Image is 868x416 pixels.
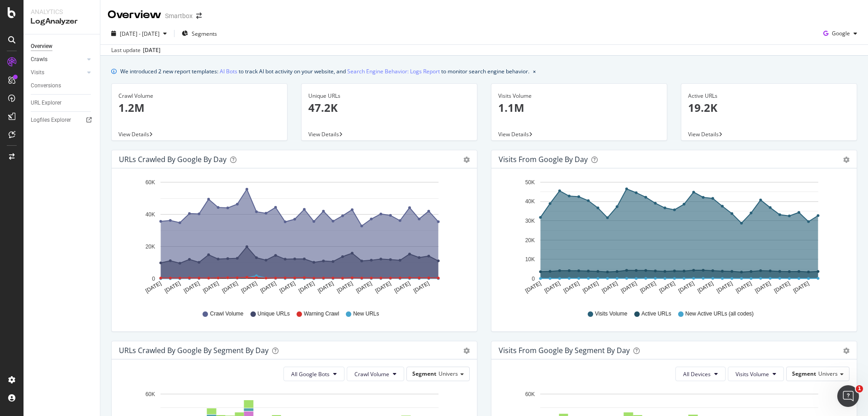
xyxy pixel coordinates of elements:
[347,67,440,76] a: Search Engine Behavior: Logs Report
[31,16,93,27] div: LogAnalyzer
[336,280,354,294] text: [DATE]
[525,218,535,224] text: 30K
[108,7,161,23] div: Overview
[31,42,94,51] a: Overview
[393,280,411,294] text: [DATE]
[31,7,93,16] div: Analytics
[119,155,226,164] div: URLs Crawled by Google by day
[202,280,220,294] text: [DATE]
[183,280,201,294] text: [DATE]
[120,30,160,38] span: [DATE] - [DATE]
[525,199,535,205] text: 40K
[524,280,542,294] text: [DATE]
[355,280,373,294] text: [DATE]
[304,310,339,318] span: Warning Crawl
[856,385,863,392] span: 1
[118,130,149,138] span: View Details
[620,280,638,294] text: [DATE]
[601,280,619,294] text: [DATE]
[308,92,470,100] div: Unique URLs
[297,280,316,294] text: [DATE]
[773,280,791,294] text: [DATE]
[543,280,561,294] text: [DATE]
[31,81,61,91] div: Conversions
[119,176,467,301] svg: A chart.
[688,100,850,115] p: 19.2K
[736,370,769,378] span: Visits Volume
[439,370,458,378] span: Univers
[31,115,71,125] div: Logfiles Explorer
[164,280,182,294] text: [DATE]
[562,280,580,294] text: [DATE]
[165,11,193,20] div: Smartbox
[31,55,47,64] div: Crawls
[196,13,202,19] div: arrow-right-arrow-left
[531,65,538,78] button: close banner
[688,130,719,138] span: View Details
[525,391,535,397] text: 60K
[31,68,85,77] a: Visits
[31,42,52,51] div: Overview
[111,67,857,76] div: info banner
[463,157,470,163] div: gear
[499,346,630,355] div: Visits from Google By Segment By Day
[118,100,280,115] p: 1.2M
[347,367,404,381] button: Crawl Volume
[525,179,535,186] text: 50K
[581,280,599,294] text: [DATE]
[735,280,753,294] text: [DATE]
[688,92,850,100] div: Active URLs
[820,26,861,41] button: Google
[192,30,217,38] span: Segments
[683,370,711,378] span: All Devices
[754,280,772,294] text: [DATE]
[499,176,846,301] svg: A chart.
[283,367,344,381] button: All Google Bots
[143,46,160,54] div: [DATE]
[532,276,535,282] text: 0
[412,280,430,294] text: [DATE]
[843,157,849,163] div: gear
[354,370,389,378] span: Crawl Volume
[498,130,529,138] span: View Details
[118,92,280,100] div: Crawl Volume
[716,280,734,294] text: [DATE]
[152,276,155,282] text: 0
[792,370,816,378] span: Segment
[658,280,676,294] text: [DATE]
[696,280,714,294] text: [DATE]
[677,280,695,294] text: [DATE]
[639,280,657,294] text: [DATE]
[278,280,297,294] text: [DATE]
[258,310,290,318] span: Unique URLs
[146,179,155,186] text: 60K
[792,280,810,294] text: [DATE]
[837,385,859,407] iframe: Intercom live chat
[146,391,155,397] text: 60K
[308,130,339,138] span: View Details
[259,280,277,294] text: [DATE]
[220,67,237,76] a: AI Bots
[111,46,160,54] div: Last update
[642,310,671,318] span: Active URLs
[498,100,660,115] p: 1.1M
[221,280,239,294] text: [DATE]
[675,367,726,381] button: All Devices
[291,370,330,378] span: All Google Bots
[843,348,849,354] div: gear
[31,68,44,77] div: Visits
[31,55,85,64] a: Crawls
[144,280,162,294] text: [DATE]
[31,98,94,108] a: URL Explorer
[412,370,436,378] span: Segment
[525,237,535,244] text: 20K
[595,310,627,318] span: Visits Volume
[498,92,660,100] div: Visits Volume
[832,29,850,37] span: Google
[31,98,61,108] div: URL Explorer
[146,244,155,250] text: 20K
[499,155,588,164] div: Visits from Google by day
[31,81,94,91] a: Conversions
